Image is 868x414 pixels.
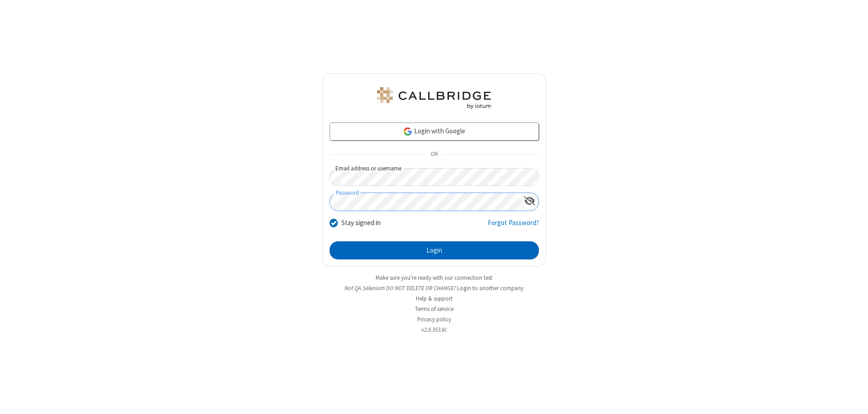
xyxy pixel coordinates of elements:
li: v2.6.353.6c [322,325,546,334]
label: Stay signed in [341,218,381,228]
button: Login [330,241,539,259]
button: Login to another company [457,284,524,292]
li: Not QA Selenium DO NOT DELETE OR CHANGE? [322,284,546,292]
div: Show password [521,193,538,210]
a: Terms of service [415,305,453,313]
a: Help & support [416,295,453,302]
span: OR [427,148,441,161]
a: Forgot Password? [488,218,539,235]
a: Make sure you're ready with our connection test [376,274,492,282]
input: Email address or username [330,168,539,186]
img: google-icon.png [403,127,413,136]
img: QA Selenium DO NOT DELETE OR CHANGE [375,87,493,109]
input: Password [330,193,521,211]
a: Login with Google [330,122,539,141]
a: Privacy policy [417,315,451,323]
